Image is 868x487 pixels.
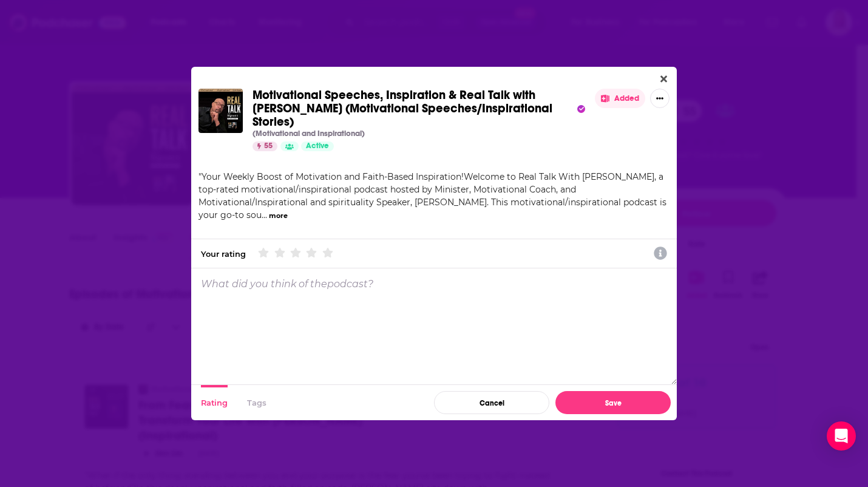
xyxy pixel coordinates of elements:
a: Motivational Speeches, Inspiration & Real Talk with [PERSON_NAME] (Motivational Speeches/Inspirat... [253,89,574,129]
a: Show additional information [654,245,667,262]
button: Rating [201,385,228,420]
p: (Motivational and Inspirational) [253,129,365,138]
p: What did you think of the podcast ? [201,278,373,290]
span: ... [262,209,267,220]
a: Active [301,141,334,151]
button: Show More Button [650,89,670,108]
span: Motivational Speeches, Inspiration & Real Talk with [PERSON_NAME] (Motivational Speeches/Inspirat... [253,87,552,129]
button: Added [595,89,645,108]
button: Save [555,391,671,414]
span: Your Weekly Boost of Motivation and Faith-Based Inspiration!Welcome to Real Talk With [PERSON_NAM... [198,171,666,220]
span: " [198,171,666,220]
img: Motivational Speeches, Inspiration & Real Talk with Reginald D (Motivational Speeches/Inspiration... [198,89,243,133]
button: Cancel [434,391,549,414]
a: 55 [253,141,277,151]
span: Active [306,140,329,152]
div: Your rating [201,249,246,259]
span: 55 [264,140,273,152]
div: Open Intercom Messenger [827,421,856,451]
button: Tags [247,385,266,420]
button: more [269,211,288,221]
button: Close [656,72,672,87]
